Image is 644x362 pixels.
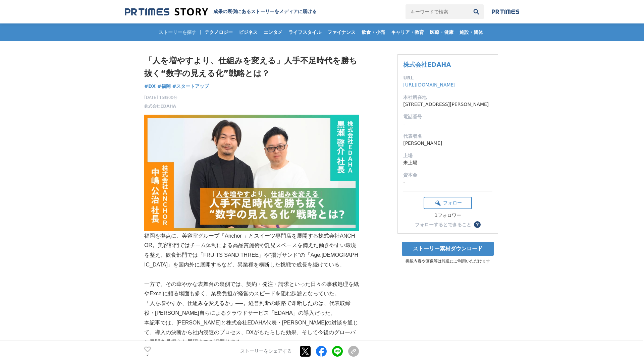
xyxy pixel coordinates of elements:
[388,29,427,35] span: キャリア・教育
[157,83,171,89] span: #福岡
[403,113,492,120] dt: 電話番号
[403,82,455,87] a: [URL][DOMAIN_NAME]
[213,9,317,15] h2: 成果の裏側にあるストーリーをメディアに届ける
[403,172,492,179] dt: 資本金
[403,120,492,127] dd: -
[144,231,359,270] p: 福岡を拠点に、美容室グループ「Anchor 」とスイーツ専門店を展開する株式会社ANCHOR。美容部門ではチーム体制による高品質施術や託児スペースを備えた働きやすい環境を整え、飲食部門では「FR...
[403,133,492,140] dt: 代表者名
[403,101,492,108] dd: [STREET_ADDRESS][PERSON_NAME]
[406,4,469,19] input: キーワードで検索
[474,221,481,228] button: ？
[415,222,471,227] div: フォローするとできること
[325,23,358,41] a: ファイナンス
[427,29,456,35] span: 医療・健康
[397,258,498,264] p: 掲載内容や画像等は報道にご利用いただけます
[261,29,285,35] span: エンタメ
[359,23,388,41] a: 飲食・小売
[144,318,359,347] p: 本記事では、[PERSON_NAME]と株式会社EDAHA代表・[PERSON_NAME]の対談を通じて、導入の決断から社内浸透のプロセス、DXがもたらした効果、そして今後のグローバル展開を見据...
[359,29,388,35] span: 飲食・小売
[144,83,156,90] a: #DX
[144,54,359,80] h1: 「人を増やすより、仕組みを変える」人手不足時代を勝ち抜く“数字の見える化”戦略とは？
[144,299,359,318] p: 「人を増やすか、仕組みを変えるか」──。経営判断の岐路で即断したのは、代表取締役・[PERSON_NAME]自らによるクラウドサービス「EDAHA」の導入だった。
[424,213,472,219] div: 1フォロワー
[403,179,492,186] dd: -
[240,349,292,355] p: ストーリーをシェアする
[157,83,171,90] a: #福岡
[261,23,285,41] a: エンタメ
[427,23,456,41] a: 医療・健康
[236,29,260,35] span: ビジネス
[469,4,484,19] button: 検索
[325,29,358,35] span: ファイナンス
[475,222,480,227] span: ？
[202,29,235,35] span: テクノロジー
[144,115,359,231] img: thumbnail_96881320-a362-11f0-be38-a389c2315d6f.png
[388,23,427,41] a: キャリア・教育
[144,280,359,299] p: 一方で、その華やかな表舞台の裏側では、契約・発注・請求といった日々の事務処理を紙やExcelに頼る場面も多く、業務負担が経営のスピードを阻む課題となっていた。
[172,83,209,89] span: #スタートアップ
[403,74,492,81] dt: URL
[403,140,492,147] dd: [PERSON_NAME]
[236,23,260,41] a: ビジネス
[125,7,208,16] img: 成果の裏側にあるストーリーをメディアに届ける
[286,29,324,35] span: ライフスタイル
[424,197,472,209] button: フォロー
[144,95,177,101] span: [DATE] 15時00分
[403,159,492,166] dd: 未上場
[403,61,451,68] a: 株式会社EDAHA
[125,7,317,16] a: 成果の裏側にあるストーリーをメディアに届ける 成果の裏側にあるストーリーをメディアに届ける
[172,83,209,90] a: #スタートアップ
[202,23,235,41] a: テクノロジー
[144,353,151,356] p: 3
[403,152,492,159] dt: 上場
[492,9,519,14] img: prtimes
[457,23,486,41] a: 施設・団体
[403,94,492,101] dt: 本社所在地
[402,242,494,256] a: ストーリー素材ダウンロード
[457,29,486,35] span: 施設・団体
[286,23,324,41] a: ライフスタイル
[144,103,176,109] a: 株式会社EDAHA
[144,83,156,89] span: #DX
